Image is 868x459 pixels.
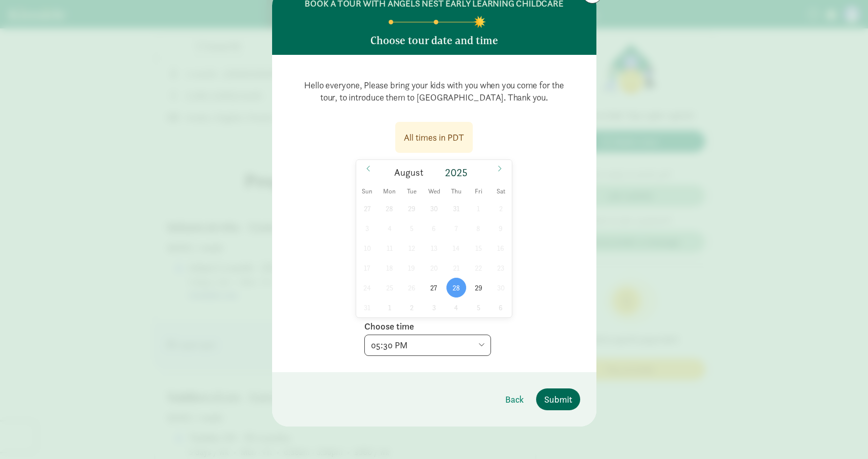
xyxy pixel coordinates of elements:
[404,130,464,144] div: All times in PDT
[536,388,580,410] button: Submit
[401,188,423,195] span: Tue
[424,278,444,298] span: August 27, 2025
[497,388,532,410] button: Back
[288,71,580,112] p: Hello everyone, Please bring your kids with you when you come for the tour, to introduce them to ...
[469,278,488,298] span: August 29, 2025
[445,188,468,195] span: Thu
[446,278,466,298] span: August 28, 2025
[467,188,489,195] span: Fri
[489,188,512,195] span: Sat
[356,188,379,195] span: Sun
[544,392,572,406] span: Submit
[380,298,399,317] span: September 1, 2025
[423,188,445,195] span: Wed
[370,35,498,47] h5: Choose tour date and time
[505,392,524,406] span: Back
[364,320,414,333] label: Choose time
[379,188,401,195] span: Mon
[394,168,424,178] span: August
